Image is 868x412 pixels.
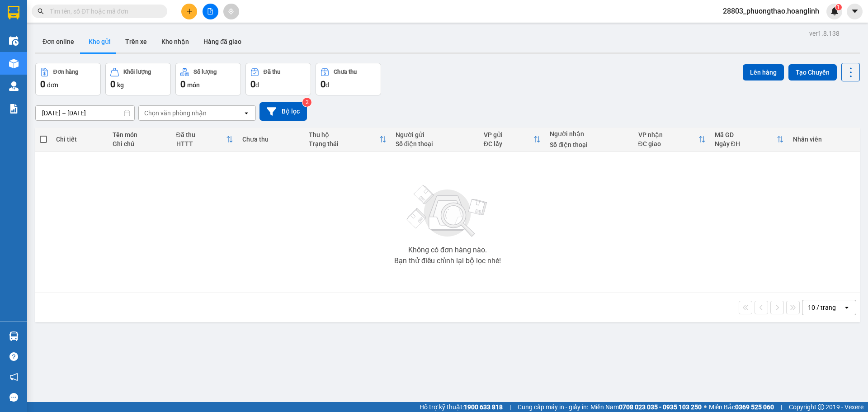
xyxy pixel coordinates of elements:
[9,81,19,91] img: warehouse-icon
[484,131,534,138] div: VP gửi
[9,331,19,341] img: warehouse-icon
[53,69,78,75] div: Đơn hàng
[704,405,707,409] span: ⚪️
[176,131,226,138] div: Đã thu
[743,64,784,81] button: Lên hàng
[144,109,207,118] div: Chọn văn phòng nhận
[509,402,511,412] span: |
[175,63,241,95] button: Số lượng0món
[709,402,774,412] span: Miền Bắc
[81,31,118,52] button: Kho gửi
[9,373,18,381] span: notification
[843,304,850,311] svg: open
[193,69,217,75] div: Số lượng
[634,128,710,152] th: Toggle SortBy
[196,31,249,52] button: Hàng đã giao
[47,81,58,89] span: đơn
[110,79,115,90] span: 0
[9,352,18,361] span: question-circle
[105,63,171,95] button: Khối lượng0kg
[117,81,124,89] span: kg
[396,140,475,147] div: Số điện thoại
[851,7,859,15] span: caret-down
[408,246,487,254] div: Không có đơn hàng nào.
[710,128,788,152] th: Toggle SortBy
[9,393,18,402] span: message
[321,79,325,90] span: 0
[259,102,307,121] button: Bộ lọc
[847,4,863,19] button: caret-down
[394,257,501,265] div: Bạn thử điều chỉnh lại bộ lọc nhé!
[207,8,213,14] span: file-add
[304,128,391,152] th: Toggle SortBy
[837,4,840,10] span: 1
[484,140,534,147] div: ĐC lấy
[716,5,826,17] span: 28803_phuongthao.hoanglinh
[113,140,167,147] div: Ghi chú
[36,106,134,120] input: Select a date range.
[420,402,503,412] span: Hỗ trợ kỹ thuật:
[245,63,311,95] button: Đã thu0đ
[550,141,629,148] div: Số điện thoại
[35,63,101,95] button: Đơn hàng0đơn
[8,6,19,19] img: logo-vxr
[818,404,824,410] span: copyright
[619,403,702,411] strong: 0708 023 035 - 0935 103 250
[402,180,493,243] img: svg+xml;base64,PHN2ZyBjbGFzcz0ibGlzdC1wbHVnX19zdmciIHhtbG5zPSJodHRwOi8vd3d3LnczLm9yZy8yMDAwL3N2Zy...
[550,130,629,137] div: Người nhận
[40,79,45,90] span: 0
[56,136,103,143] div: Chi tiết
[243,109,250,117] svg: open
[250,79,255,90] span: 0
[38,8,44,14] span: search
[638,131,698,138] div: VP nhận
[479,128,546,152] th: Toggle SortBy
[180,79,185,90] span: 0
[309,131,379,138] div: Thu hộ
[187,81,200,89] span: món
[228,8,234,14] span: aim
[181,4,197,19] button: plus
[123,69,151,75] div: Khối lượng
[835,4,842,10] sup: 1
[154,31,196,52] button: Kho nhận
[464,403,503,411] strong: 1900 633 818
[715,140,777,147] div: Ngày ĐH
[715,131,777,138] div: Mã GD
[118,31,154,52] button: Trên xe
[316,63,381,95] button: Chưa thu0đ
[264,69,280,75] div: Đã thu
[590,402,702,412] span: Miền Nam
[396,131,475,138] div: Người gửi
[242,136,300,143] div: Chưa thu
[9,36,19,46] img: warehouse-icon
[638,140,698,147] div: ĐC giao
[808,303,836,312] div: 10 / trang
[809,28,840,38] div: ver 1.8.138
[255,81,259,89] span: đ
[735,403,774,411] strong: 0369 525 060
[203,4,218,19] button: file-add
[176,140,226,147] div: HTTT
[325,81,329,89] span: đ
[334,69,357,75] div: Chưa thu
[830,7,839,15] img: icon-new-feature
[172,128,238,152] th: Toggle SortBy
[302,98,311,107] sup: 2
[793,136,855,143] div: Nhân viên
[50,6,156,16] input: Tìm tên, số ĐT hoặc mã đơn
[9,59,19,68] img: warehouse-icon
[788,64,837,81] button: Tạo Chuyến
[309,140,379,147] div: Trạng thái
[35,31,81,52] button: Đơn online
[9,104,19,114] img: solution-icon
[781,402,782,412] span: |
[113,131,167,138] div: Tên món
[518,402,588,412] span: Cung cấp máy in - giấy in:
[223,4,239,19] button: aim
[186,8,193,14] span: plus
